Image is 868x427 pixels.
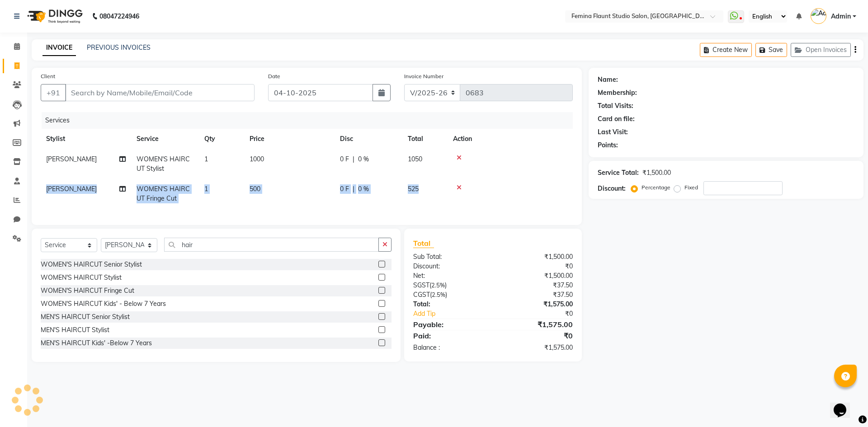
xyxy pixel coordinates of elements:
label: Fixed [684,183,698,192]
div: Discount: [598,184,626,193]
div: WOMEN'S HAIRCUT Kids' - Below 7 Years [41,299,166,309]
div: Membership: [598,88,637,98]
div: ₹1,500.00 [493,271,579,281]
th: Stylist [41,129,131,149]
div: ₹1,500.00 [493,252,579,262]
div: Sub Total: [406,252,493,262]
div: Points: [598,141,618,150]
div: ₹1,500.00 [642,168,671,178]
div: Total Visits: [598,101,633,111]
a: INVOICE [42,40,76,56]
span: 500 [250,185,260,193]
span: 1050 [408,155,422,163]
th: Total [402,129,448,149]
div: ₹0 [493,262,579,271]
div: Last Visit: [598,127,628,137]
th: Price [244,129,335,149]
img: Admin [811,8,826,24]
span: 0 % [358,184,369,194]
span: 1000 [250,155,264,163]
th: Qty [199,129,244,149]
iframe: chat widget [830,391,859,418]
div: ( ) [406,281,493,290]
label: Client [41,72,55,80]
div: WOMEN'S HAIRCUT Stylist [41,273,122,282]
label: Percentage [642,183,670,192]
div: Paid: [406,330,493,341]
img: logo [23,4,85,29]
span: 1 [204,185,208,193]
b: 08047224946 [99,4,139,29]
span: 0 % [358,155,369,164]
div: Net: [406,271,493,281]
div: Services [42,112,580,129]
div: WOMEN'S HAIRCUT Senior Stylist [41,260,142,269]
span: 525 [408,185,419,193]
span: | [353,184,354,194]
div: MEN'S HAIRCUT Stylist [41,325,109,335]
button: +91 [41,84,66,101]
div: Payable: [406,319,493,330]
div: Total: [406,300,493,309]
span: Admin [831,12,851,21]
div: MEN'S HAIRCUT Kids' -Below 7 Years [41,338,152,348]
th: Service [131,129,199,149]
span: 0 F [340,155,349,164]
span: WOMEN'S HAIRCUT Fringe Cut [137,185,190,202]
div: ₹1,575.00 [493,319,579,330]
div: ₹37.50 [493,290,579,300]
div: ₹1,575.00 [493,300,579,309]
span: SGST [413,281,429,289]
span: 1 [204,155,208,163]
input: Search by Name/Mobile/Email/Code [65,84,255,101]
button: Create New [700,43,752,57]
div: Card on file: [598,114,635,124]
span: 2.5% [431,282,445,289]
a: PREVIOUS INVOICES [87,43,151,52]
th: Action [448,129,573,149]
span: [PERSON_NAME] [46,185,97,193]
th: Disc [335,129,402,149]
span: | [353,155,354,164]
div: ( ) [406,290,493,300]
div: ₹1,575.00 [493,343,579,352]
span: 2.5% [432,291,445,298]
label: Date [268,72,280,80]
span: [PERSON_NAME] [46,155,97,163]
input: Search or Scan [164,238,379,252]
div: Name: [598,75,618,84]
div: Discount: [406,262,493,271]
a: Add Tip [406,309,507,319]
div: ₹0 [493,330,579,341]
span: CGST [413,291,430,299]
label: Invoice Number [404,72,443,80]
div: Service Total: [598,168,639,178]
button: Save [755,43,787,57]
span: Total [413,239,434,248]
div: MEN'S HAIRCUT Senior Stylist [41,312,130,322]
span: 0 F [340,184,349,194]
button: Open Invoices [791,43,851,57]
div: ₹37.50 [493,281,579,290]
span: WOMEN'S HAIRCUT Stylist [137,155,190,173]
div: WOMEN'S HAIRCUT Fringe Cut [41,286,134,296]
div: ₹0 [507,309,579,319]
div: Balance : [406,343,493,352]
